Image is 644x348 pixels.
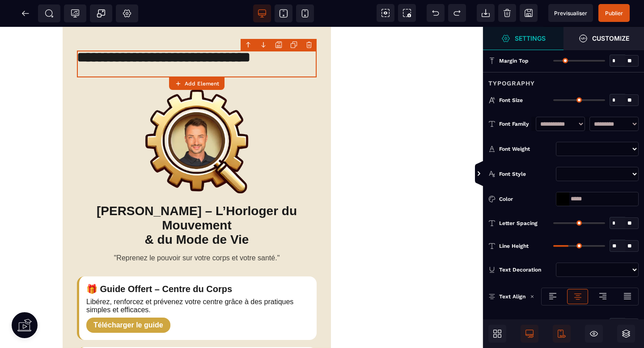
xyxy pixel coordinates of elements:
[488,325,506,343] span: Open Blocks
[483,72,644,89] div: Typography
[548,4,593,22] span: Preview
[554,10,587,17] span: Previsualiser
[86,257,309,267] h2: 🎁 Guide Offert – Centre du Corps
[499,170,552,178] div: Font Style
[499,57,529,64] span: Margin Top
[488,292,525,301] p: Text Align
[585,325,603,343] span: Hide/Show Block
[617,325,635,343] span: Open Layers
[553,325,571,343] span: Mobile Only
[169,77,225,90] button: Add Element
[499,97,523,104] span: Font Size
[499,265,552,274] div: Text Decoration
[499,144,552,153] div: Font Weight
[515,35,546,42] strong: Settings
[377,4,394,22] span: View components
[605,10,623,17] span: Publier
[86,291,170,306] a: Télécharger le guide
[398,4,416,22] span: Screenshot
[77,227,317,235] p: "Reprenez le pouvoir sur votre corps et votre santé."
[530,294,534,299] img: loading
[97,9,106,18] span: Popup
[499,119,531,128] div: Font Family
[592,35,629,42] strong: Customize
[185,81,219,87] strong: Add Element
[123,9,131,18] span: Setting Body
[483,27,563,50] span: Settings
[144,60,250,169] img: 87cc829d28d44f969935f0a1e7d7ba8f_%E2%9C%85_Logo_-_Qui_suis-je.png
[521,325,538,343] span: Desktop Only
[71,9,80,18] span: Tracking
[499,242,529,250] span: Line Height
[77,177,317,220] h1: [PERSON_NAME] – L’Horloger du Mouvement & du Mode de Vie
[86,271,309,287] p: Libérez, renforcez et prévenez votre centre grâce à des pratiques simples et efficaces.
[499,195,552,204] div: Color
[563,27,644,50] span: Open Style Manager
[45,9,54,18] span: SEO
[499,220,538,227] span: Letter Spacing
